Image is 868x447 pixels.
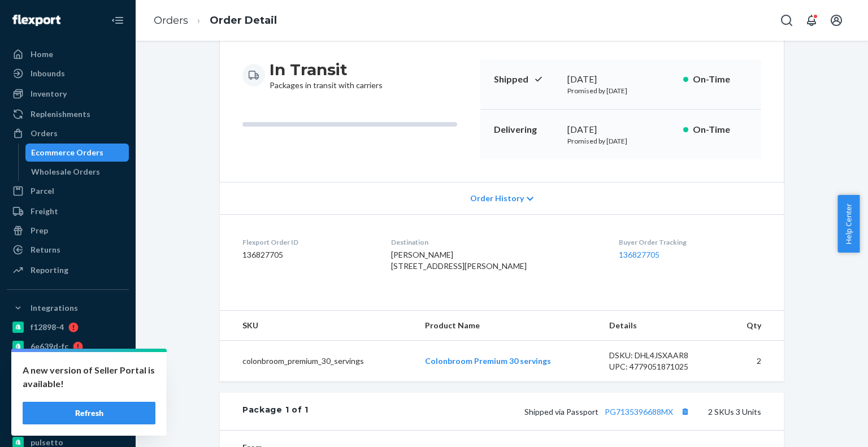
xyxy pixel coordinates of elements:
[23,363,155,390] p: A new version of Seller Portal is available!
[242,237,373,247] dt: Flexport Order ID
[7,414,129,432] a: Deliverr API
[724,311,784,341] th: Qty
[31,128,58,139] div: Orders
[425,356,551,366] a: Colonbroom Premium 30 servings
[31,322,64,333] div: f12898-4
[693,123,748,136] p: On-Time
[391,237,601,247] dt: Destination
[220,341,416,382] td: colonbroom_premium_30_servings
[678,404,692,419] button: Copy tracking number
[391,250,527,271] span: [PERSON_NAME] [STREET_ADDRESS][PERSON_NAME]
[837,195,860,253] button: Help Center
[31,109,90,120] div: Replenishments
[31,88,67,99] div: Inventory
[494,123,558,136] p: Delivering
[31,185,54,197] div: Parcel
[7,45,129,63] a: Home
[7,299,129,317] button: Integrations
[416,311,600,341] th: Product Name
[210,14,277,27] a: Order Detail
[7,105,129,123] a: Replenishments
[7,182,129,200] a: Parcel
[31,166,100,177] div: Wholesale Orders
[7,337,129,355] a: 6e639d-fc
[270,59,383,80] h3: In Transit
[7,357,129,375] a: gnzsuz-v5
[242,249,373,261] dd: 136827705
[25,163,129,181] a: Wholesale Orders
[106,9,129,32] button: Close Navigation
[605,407,673,416] a: PG7135396688MX
[7,124,129,142] a: Orders
[7,85,129,103] a: Inventory
[609,350,715,361] div: DSKU: DHL4JSXAAR8
[7,318,129,336] a: f12898-4
[825,9,848,32] button: Open account menu
[724,341,784,382] td: 2
[23,402,155,424] button: Refresh
[600,311,724,341] th: Details
[25,144,129,162] a: Ecommerce Orders
[145,4,286,37] ol: breadcrumbs
[309,404,761,419] div: 2 SKUs 3 Units
[567,136,674,146] p: Promised by [DATE]
[31,264,68,276] div: Reporting
[31,68,65,79] div: Inbounds
[31,302,78,314] div: Integrations
[567,73,674,86] div: [DATE]
[7,241,129,259] a: Returns
[524,407,692,416] span: Shipped via Passport
[7,64,129,83] a: Inbounds
[567,86,674,96] p: Promised by [DATE]
[242,404,309,419] div: Package 1 of 1
[800,9,823,32] button: Open notifications
[7,395,129,413] a: Amazon
[220,311,416,341] th: SKU
[7,202,129,220] a: Freight
[12,15,60,26] img: Flexport logo
[619,250,659,259] a: 136827705
[31,341,68,352] div: 6e639d-fc
[470,193,524,204] span: Order History
[31,49,53,60] div: Home
[7,222,129,240] a: Prep
[270,59,383,91] div: Packages in transit with carriers
[31,206,58,217] div: Freight
[31,147,103,158] div: Ecommerce Orders
[693,73,748,86] p: On-Time
[494,73,558,86] p: Shipped
[609,361,715,372] div: UPC: 4779051871025
[567,123,674,136] div: [DATE]
[154,14,188,27] a: Orders
[7,261,129,279] a: Reporting
[619,237,761,247] dt: Buyer Order Tracking
[775,9,798,32] button: Open Search Box
[31,244,60,255] div: Returns
[31,225,48,236] div: Prep
[7,376,129,394] a: 5176b9-7b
